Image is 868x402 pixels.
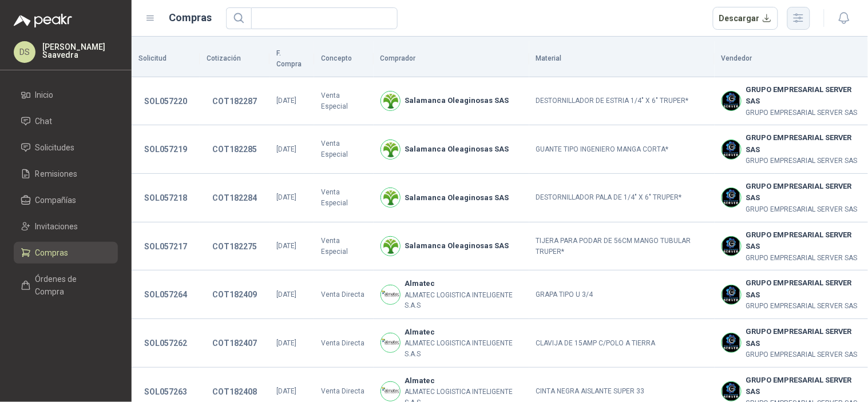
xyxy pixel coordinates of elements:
[529,41,715,77] th: Material
[35,246,69,259] span: Compras
[207,139,263,160] button: COT182285
[381,237,400,256] img: Company Logo
[35,273,107,298] span: Órdenes de Compra
[746,301,861,312] p: GRUPO EMPRESARIAL SERVER SAS
[381,382,400,401] img: Company Logo
[14,268,118,303] a: Órdenes de Compra
[207,236,263,257] button: COT182275
[529,77,715,126] td: DESTORNILLADOR DE ESTRIA 1/4" X 6" TRUPER*
[14,216,118,237] a: Invitaciones
[14,189,118,211] a: Compañías
[529,125,715,174] td: GUANTE TIPO INGENIERO MANGA CORTA*
[405,327,522,338] b: Almatec
[746,229,861,253] b: GRUPO EMPRESARIAL SERVER SAS
[529,174,715,222] td: DESTORNILLADOR PALA DE 1/4" X 6" TRUPER*
[14,242,118,264] a: Compras
[138,381,193,402] button: SOL057263
[14,84,118,106] a: Inicio
[713,7,779,30] button: Descargar
[722,140,741,159] img: Company Logo
[276,242,296,250] span: [DATE]
[314,319,374,368] td: Venta Directa
[276,145,296,153] span: [DATE]
[14,137,118,158] a: Solicitudes
[169,10,212,26] h1: Compras
[276,290,296,298] span: [DATE]
[207,381,263,402] button: COT182408
[42,43,118,59] p: [PERSON_NAME] Saavedra
[746,204,861,215] p: GRUPO EMPRESARIAL SERVER SAS
[138,333,193,353] button: SOL057262
[746,253,861,264] p: GRUPO EMPRESARIAL SERVER SAS
[722,382,741,401] img: Company Logo
[276,97,296,105] span: [DATE]
[314,77,374,126] td: Venta Especial
[132,41,200,77] th: Solicitud
[138,91,193,112] button: SOL057220
[314,270,374,319] td: Venta Directa
[529,319,715,368] td: CLAVIJA DE 15AMP C/POLO A TIERRA
[746,349,861,360] p: GRUPO EMPRESARIAL SERVER SAS
[138,188,193,208] button: SOL057218
[722,91,741,110] img: Company Logo
[715,41,868,77] th: Vendedor
[722,285,741,304] img: Company Logo
[207,333,263,353] button: COT182407
[138,284,193,305] button: SOL057264
[746,156,861,166] p: GRUPO EMPRESARIAL SERVER SAS
[405,338,522,360] p: ALMATEC LOGISTICA INTELIGENTE S.A.S
[746,181,861,204] b: GRUPO EMPRESARIAL SERVER SAS
[529,222,715,271] td: TIJERA PARA PODAR DE 56CM MANGO TUBULAR TRUPER*
[276,387,296,395] span: [DATE]
[381,91,400,110] img: Company Logo
[276,339,296,347] span: [DATE]
[138,236,193,257] button: SOL057217
[14,110,118,132] a: Chat
[746,326,861,349] b: GRUPO EMPRESARIAL SERVER SAS
[35,141,75,154] span: Solicitudes
[529,270,715,319] td: GRAPA TIPO U 3/4
[14,41,35,63] div: DS
[35,115,53,128] span: Chat
[405,290,522,312] p: ALMATEC LOGISTICA INTELIGENTE S.A.S
[405,144,509,155] b: Salamanca Oleaginosas SAS
[207,284,263,305] button: COT182409
[207,188,263,208] button: COT182284
[405,95,509,106] b: Salamanca Oleaginosas SAS
[722,237,741,256] img: Company Logo
[314,41,374,77] th: Concepto
[314,125,374,174] td: Venta Especial
[381,285,400,304] img: Company Logo
[746,277,861,301] b: GRUPO EMPRESARIAL SERVER SAS
[405,192,509,204] b: Salamanca Oleaginosas SAS
[35,194,77,206] span: Compañías
[35,220,78,233] span: Invitaciones
[405,240,509,252] b: Salamanca Oleaginosas SAS
[374,41,529,77] th: Comprador
[722,333,741,352] img: Company Logo
[14,14,72,27] img: Logo peakr
[746,84,861,108] b: GRUPO EMPRESARIAL SERVER SAS
[138,139,193,160] button: SOL057219
[746,375,861,398] b: GRUPO EMPRESARIAL SERVER SAS
[276,193,296,201] span: [DATE]
[200,41,269,77] th: Cotización
[14,163,118,185] a: Remisiones
[207,91,263,112] button: COT182287
[381,188,400,207] img: Company Logo
[746,132,861,156] b: GRUPO EMPRESARIAL SERVER SAS
[405,278,522,289] b: Almatec
[269,41,314,77] th: F. Compra
[405,375,522,387] b: Almatec
[381,140,400,159] img: Company Logo
[35,89,54,101] span: Inicio
[314,222,374,271] td: Venta Especial
[35,168,78,180] span: Remisiones
[381,333,400,352] img: Company Logo
[722,188,741,207] img: Company Logo
[314,174,374,222] td: Venta Especial
[746,108,861,118] p: GRUPO EMPRESARIAL SERVER SAS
